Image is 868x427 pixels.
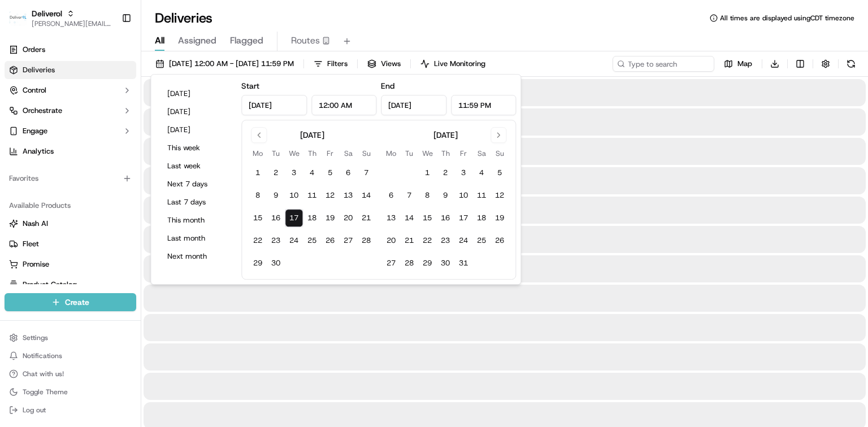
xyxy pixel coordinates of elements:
th: Wednesday [285,147,303,159]
button: 5 [321,164,339,182]
button: Last month [162,230,230,246]
input: Date [241,95,307,115]
button: 11 [303,186,321,204]
button: 10 [454,186,472,204]
span: Settings [23,333,48,342]
div: 📗 [11,253,20,262]
button: Create [5,293,136,311]
div: Available Products [5,197,136,215]
button: This week [162,140,230,156]
th: Sunday [491,147,509,159]
button: 8 [249,186,267,204]
button: 22 [249,232,267,250]
button: 5 [491,164,509,182]
span: Deliveries [23,65,55,75]
span: Create [65,297,89,308]
span: Deliverol [32,8,62,19]
button: 19 [491,209,509,227]
button: 8 [418,186,436,204]
button: Settings [5,330,136,346]
a: 💻API Documentation [91,247,186,268]
img: 1724597045416-56b7ee45-8013-43a0-a6f9-03cb97ddad50 [24,107,44,128]
button: Views [362,56,406,72]
p: Welcome 👋 [11,45,206,63]
span: Assigned [178,34,216,47]
button: 27 [382,254,400,272]
th: Saturday [472,147,491,159]
button: [DATE] [162,122,230,138]
button: 15 [418,209,436,227]
button: 23 [267,232,285,250]
button: Nash AI [5,215,136,233]
button: 9 [436,186,454,204]
span: Fleet [23,239,39,249]
button: 24 [285,232,303,250]
button: 4 [472,164,491,182]
button: Engage [5,122,136,140]
button: Map [719,56,757,72]
a: 📗Knowledge Base [7,247,91,268]
button: Notifications [5,348,136,364]
button: Product Catalog [5,276,136,294]
button: 6 [382,186,400,204]
a: Promise [9,259,132,269]
button: 27 [339,232,357,250]
label: End [381,81,394,91]
button: 7 [400,186,418,204]
button: Go to previous month [251,127,267,143]
button: 6 [339,164,357,182]
span: Live Monitoring [434,59,485,69]
span: [PERSON_NAME].[PERSON_NAME] [35,175,150,184]
input: Time [451,95,517,115]
button: Live Monitoring [415,56,491,72]
button: 30 [436,254,454,272]
button: 14 [357,186,375,204]
a: Analytics [5,142,136,160]
span: Pylon [112,280,137,288]
button: 2 [436,164,454,182]
span: Knowledge Base [23,252,86,263]
button: 1 [418,164,436,182]
img: dayle.kruger [11,164,29,182]
a: Product Catalog [9,280,132,290]
button: DeliverolDeliverol[PERSON_NAME][EMAIL_ADDRESS][PERSON_NAME][DOMAIN_NAME] [5,5,117,32]
a: Deliveries [5,61,136,79]
button: 21 [357,209,375,227]
button: 23 [436,232,454,250]
span: [PERSON_NAME][EMAIL_ADDRESS][PERSON_NAME][DOMAIN_NAME] [32,19,112,28]
button: Last week [162,158,230,174]
span: Log out [23,406,46,415]
button: Promise [5,255,136,273]
button: Start new chat [192,111,206,124]
div: Start new chat [51,107,185,119]
button: This month [162,212,230,228]
button: Last 7 days [162,194,230,210]
button: 14 [400,209,418,227]
button: 29 [418,254,436,272]
span: Filters [327,59,348,69]
button: 4 [303,164,321,182]
button: 25 [472,232,491,250]
th: Thursday [303,147,321,159]
button: 17 [454,209,472,227]
button: 28 [357,232,375,250]
a: Orders [5,41,136,59]
span: Views [381,59,401,69]
button: 29 [249,254,267,272]
th: Friday [321,147,339,159]
a: Powered byPylon [80,279,137,288]
div: [DATE] [300,129,324,141]
span: Flagged [230,34,263,47]
a: Nash AI [9,219,132,229]
input: Got a question? Start typing here... [29,72,203,84]
img: dayle.kruger [11,194,29,212]
button: 21 [400,232,418,250]
button: [DATE] 12:00 AM - [DATE] 11:59 PM [150,56,299,72]
button: 25 [303,232,321,250]
a: Fleet [9,239,132,249]
span: Product Catalog [23,280,77,290]
button: Next 7 days [162,176,230,192]
span: Orders [23,45,45,55]
div: 💻 [96,253,105,262]
button: 31 [454,254,472,272]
